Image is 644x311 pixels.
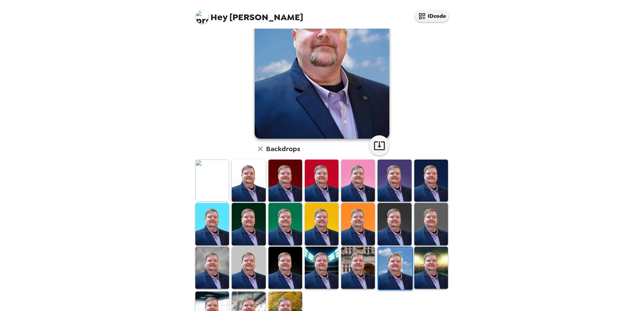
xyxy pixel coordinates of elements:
span: Hey [211,11,227,23]
img: profile pic [195,10,209,24]
span: [PERSON_NAME] [195,7,303,22]
h6: Backdrops [266,143,300,154]
button: IDcode [415,10,449,22]
img: Original [195,160,229,202]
